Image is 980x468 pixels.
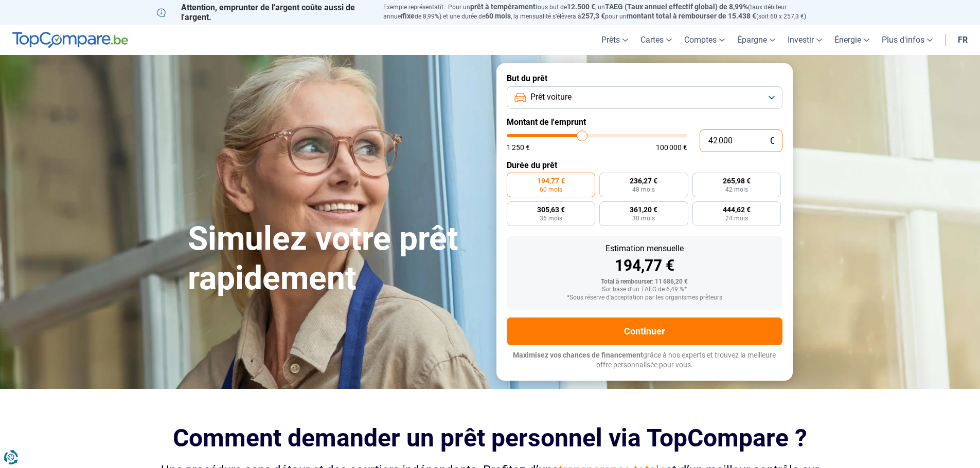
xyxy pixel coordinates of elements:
span: 60 mois [485,12,511,20]
span: 12.500 € [567,3,595,11]
span: Maximisez vos chances de financement [513,351,643,359]
a: fr [952,25,974,55]
a: Comptes [678,25,731,55]
label: Durée du prêt [507,160,782,170]
span: 265,98 € [723,177,751,184]
h2: Comment demander un prêt personnel via TopCompare ? [157,424,824,452]
span: 361,20 € [630,206,657,213]
span: 36 mois [540,215,562,221]
a: Épargne [731,25,781,55]
span: montant total à rembourser de 15.438 € [627,12,756,20]
span: 257,3 € [581,12,605,20]
a: Investir [781,25,828,55]
span: 305,63 € [537,206,565,213]
button: Prêt voiture [507,86,782,109]
p: Attention, emprunter de l'argent coûte aussi de l'argent. [157,3,371,22]
span: 100 000 € [656,144,687,151]
span: Prêt voiture [530,91,572,103]
span: € [770,137,774,145]
span: prêt à tempérament [470,3,536,11]
div: Total à rembourser: 11 686,20 € [515,278,774,286]
label: Montant de l'emprunt [507,117,782,127]
span: 194,77 € [537,177,565,184]
p: grâce à nos experts et trouvez la meilleure offre personnalisée pour vous. [507,350,782,370]
a: Plus d'infos [876,25,939,55]
span: 30 mois [632,215,655,221]
span: 444,62 € [723,206,751,213]
span: fixe [402,12,415,20]
div: *Sous réserve d'acceptation par les organismes prêteurs [515,294,774,302]
button: Continuer [507,317,782,345]
div: 194,77 € [515,258,774,273]
span: 48 mois [632,186,655,193]
span: 42 mois [725,186,748,193]
a: Prêts [595,25,634,55]
span: 236,27 € [630,177,657,184]
span: 1 250 € [507,144,530,151]
img: TopCompare [12,32,128,48]
h1: Simulez votre prêt rapidement [188,219,484,298]
a: Cartes [634,25,678,55]
div: Sur base d'un TAEG de 6,49 %* [515,286,774,293]
label: But du prêt [507,73,782,83]
div: Estimation mensuelle [515,245,774,253]
span: 60 mois [540,186,562,193]
a: Énergie [828,25,876,55]
p: Exemple représentatif : Pour un tous but de , un (taux débiteur annuel de 8,99%) et une durée de ... [383,3,824,21]
span: 24 mois [725,215,748,221]
span: TAEG (Taux annuel effectif global) de 8,99% [605,3,748,11]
